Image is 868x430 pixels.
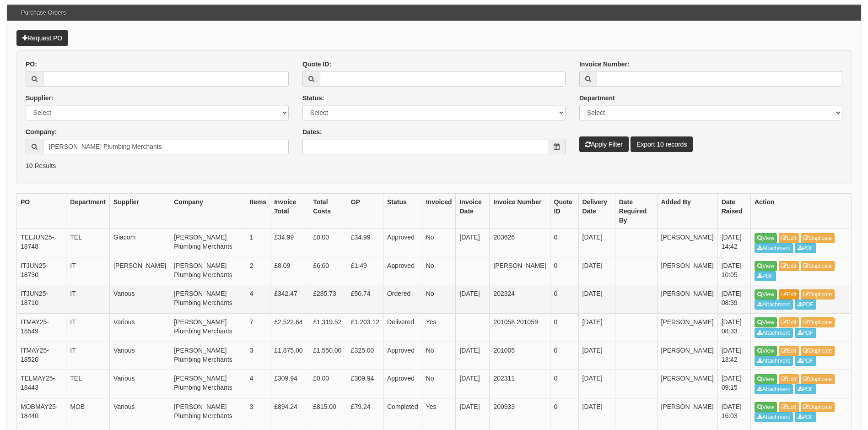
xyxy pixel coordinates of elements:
td: ITMAY25-18520 [17,342,66,370]
td: [PERSON_NAME] Plumbing Merchants [170,257,246,285]
td: £0.00 [309,370,347,398]
a: View [755,317,777,327]
td: £342.47 [270,285,309,314]
a: Duplicate [801,374,835,384]
td: £285.73 [309,285,347,314]
td: No [422,370,456,398]
td: [PERSON_NAME] [657,314,717,342]
td: £79.24 [347,398,383,426]
td: 203626 [490,229,550,257]
td: Giacom [110,229,170,257]
td: 3 [246,342,270,370]
a: PDF [795,243,816,253]
td: TELJUN25-18748 [17,229,66,257]
td: Various [110,342,170,370]
label: Supplier: [26,93,54,103]
td: [DATE] [456,398,490,426]
th: Added By [657,194,717,229]
a: Edit [779,233,799,243]
td: [DATE] 09:15 [717,370,750,398]
label: Dates: [302,127,322,136]
a: PDF [795,299,816,310]
td: [DATE] [578,229,615,257]
td: ITMAY25-18549 [17,314,66,342]
td: £34.99 [347,229,383,257]
td: £1,550.00 [309,342,347,370]
td: No [422,257,456,285]
td: [DATE] 08:39 [717,285,750,314]
td: Ordered [383,285,422,314]
td: 202324 [490,285,550,314]
a: Duplicate [801,317,835,327]
a: Attachment [755,299,793,310]
td: MOBMAY25-18440 [17,398,66,426]
th: Items [246,194,270,229]
td: [PERSON_NAME] Plumbing Merchants [170,314,246,342]
td: [DATE] [578,370,615,398]
td: [PERSON_NAME] Plumbing Merchants [170,398,246,426]
a: Edit [779,402,799,412]
a: PDF [795,384,816,394]
th: Invoice Total [270,194,309,229]
td: [PERSON_NAME] Plumbing Merchants [170,342,246,370]
td: 1 [246,229,270,257]
a: View [755,346,777,356]
a: View [755,402,777,412]
td: ITJUN25-18730 [17,257,66,285]
label: PO: [26,60,37,69]
a: Request PO [16,30,68,46]
a: Duplicate [801,233,835,243]
td: £34.99 [270,229,309,257]
td: £8.09 [270,257,309,285]
td: Various [110,398,170,426]
a: Attachment [755,328,793,338]
td: IT [66,314,110,342]
td: Various [110,370,170,398]
td: ITJUN25-18710 [17,285,66,314]
td: [PERSON_NAME] [657,370,717,398]
td: [PERSON_NAME] [490,257,550,285]
td: £1,203.12 [347,314,383,342]
td: [DATE] [578,285,615,314]
td: Approved [383,370,422,398]
td: [PERSON_NAME] [657,229,717,257]
a: Edit [779,374,799,384]
a: Attachment [755,356,793,366]
th: Invoice Date [456,194,490,229]
td: 201058 201059 [490,314,550,342]
td: 0 [550,342,578,370]
td: [DATE] 08:33 [717,314,750,342]
td: £56.74 [347,285,383,314]
td: Approved [383,342,422,370]
td: IT [66,257,110,285]
td: 200933 [490,398,550,426]
td: 7 [246,314,270,342]
td: £325.00 [347,342,383,370]
th: PO [17,194,66,229]
td: 201005 [490,342,550,370]
td: [DATE] [578,342,615,370]
td: £309.94 [347,370,383,398]
a: PDF [795,328,816,338]
td: 0 [550,257,578,285]
th: Quote ID [550,194,578,229]
button: Apply Filter [579,136,629,152]
td: [DATE] 14:42 [717,229,750,257]
a: Edit [779,261,799,271]
td: [PERSON_NAME] [657,342,717,370]
a: Duplicate [801,346,835,356]
td: Approved [383,257,422,285]
a: PDF [755,271,776,281]
td: IT [66,342,110,370]
a: View [755,374,777,384]
th: Status [383,194,422,229]
td: Various [110,285,170,314]
td: 2 [246,257,270,285]
td: TEL [66,229,110,257]
td: [DATE] [456,342,490,370]
td: Completed [383,398,422,426]
a: View [755,233,777,243]
td: IT [66,285,110,314]
td: TELMAY25-18443 [17,370,66,398]
td: £309.94 [270,370,309,398]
